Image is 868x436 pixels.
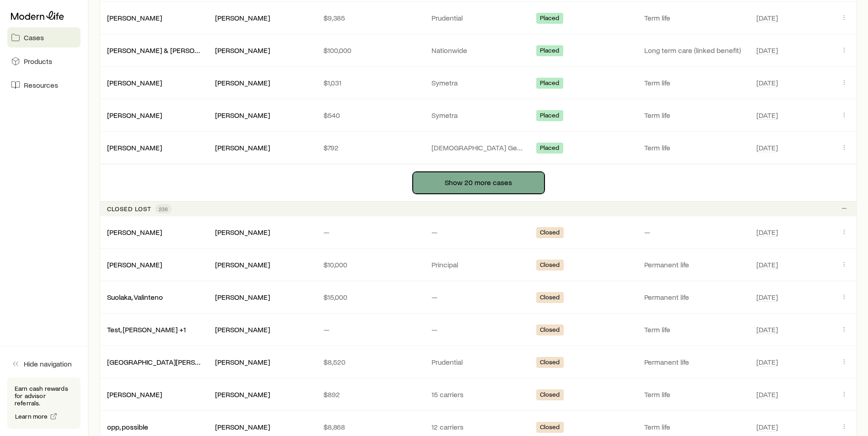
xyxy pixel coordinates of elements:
p: Term life [644,111,745,120]
span: [DATE] [756,143,778,152]
div: [PERSON_NAME] [215,357,270,367]
p: Term life [644,143,745,152]
p: Term life [644,13,745,22]
span: [DATE] [756,390,778,399]
p: Closed lost [107,205,151,213]
p: — [323,228,417,237]
a: [PERSON_NAME] & [PERSON_NAME] [107,46,225,54]
div: [PERSON_NAME] [107,143,162,153]
span: Placed [540,14,560,24]
p: Term life [644,422,745,431]
div: [PERSON_NAME] [107,228,162,237]
a: Test, [PERSON_NAME] +1 [107,325,186,334]
a: [PERSON_NAME] [107,111,162,119]
a: [PERSON_NAME] [107,13,162,22]
p: $10,000 [323,260,417,269]
span: [DATE] [756,357,778,367]
button: Hide navigation [7,354,81,374]
span: Closed [540,391,560,400]
div: [PERSON_NAME] [107,13,162,23]
span: Learn more [15,413,48,420]
p: $9,385 [323,13,417,22]
a: [PERSON_NAME] [107,260,162,269]
p: $8,868 [323,422,417,431]
a: Resources [7,75,81,95]
span: Closed [540,358,560,368]
div: [PERSON_NAME] [215,390,270,399]
span: Placed [540,144,560,154]
p: — [644,228,745,237]
p: Symetra [431,111,525,120]
div: [PERSON_NAME] [215,260,270,270]
div: [PERSON_NAME] [107,260,162,270]
span: Cases [24,33,44,42]
div: [PERSON_NAME] [107,111,162,120]
a: [PERSON_NAME] [107,78,162,87]
p: Term life [644,390,745,399]
p: Prudential [431,357,525,367]
div: [PERSON_NAME] [107,78,162,88]
div: [PERSON_NAME] [215,78,270,88]
span: Closed [540,261,560,271]
p: $8,520 [323,357,417,367]
p: 12 carriers [431,422,525,431]
div: [PERSON_NAME] [215,292,270,302]
p: Term life [644,325,745,334]
span: 236 [159,205,168,213]
span: [DATE] [756,111,778,120]
div: [PERSON_NAME] [215,143,270,153]
a: [PERSON_NAME] [107,390,162,399]
div: Test, [PERSON_NAME] +1 [107,325,186,335]
p: $540 [323,111,417,120]
span: [DATE] [756,292,778,302]
span: Products [24,57,52,66]
p: $792 [323,143,417,152]
div: [PERSON_NAME] [215,422,270,432]
a: Products [7,51,81,71]
span: [DATE] [756,46,778,55]
p: $100,000 [323,46,417,55]
span: Closed [540,229,560,238]
span: Closed [540,423,560,433]
p: — [431,292,525,302]
p: Term life [644,78,745,87]
span: Placed [540,79,560,89]
p: [DEMOGRAPHIC_DATA] General [431,143,525,152]
p: Nationwide [431,46,525,55]
a: [PERSON_NAME] [107,143,162,152]
p: Permanent life [644,357,745,367]
p: $15,000 [323,292,417,302]
span: [DATE] [756,325,778,334]
p: $892 [323,390,417,399]
span: Hide navigation [24,359,72,368]
p: Symetra [431,78,525,87]
p: — [431,325,525,334]
div: [PERSON_NAME] [215,111,270,120]
p: Permanent life [644,292,745,302]
span: [DATE] [756,78,778,87]
span: Placed [540,112,560,121]
p: Long term care (linked benefit) [644,46,745,55]
p: — [431,228,525,237]
span: Closed [540,326,560,335]
div: [PERSON_NAME] [107,390,162,399]
span: [DATE] [756,13,778,22]
p: Prudential [431,13,525,22]
a: opp, possible [107,422,148,431]
a: Suolaka, Valinteno [107,292,163,301]
div: [PERSON_NAME] [215,13,270,23]
p: 15 carriers [431,390,525,399]
span: Closed [540,293,560,303]
p: Permanent life [644,260,745,269]
div: [GEOGRAPHIC_DATA][PERSON_NAME] [107,357,200,367]
a: Cases [7,27,81,48]
div: [PERSON_NAME] [215,228,270,237]
span: Placed [540,47,560,56]
span: [DATE] [756,228,778,237]
a: [GEOGRAPHIC_DATA][PERSON_NAME] [107,357,231,366]
span: [DATE] [756,422,778,431]
div: [PERSON_NAME] [215,46,270,55]
p: Principal [431,260,525,269]
p: $1,031 [323,78,417,87]
div: Earn cash rewards for advisor referrals.Learn more [7,378,81,429]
